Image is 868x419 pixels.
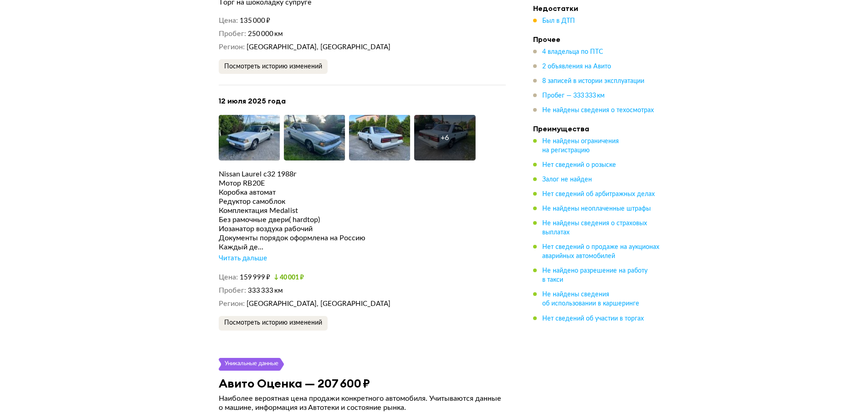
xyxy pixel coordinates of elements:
span: Залог не найден [542,176,592,183]
p: Наиболее вероятная цена продажи конкретного автомобиля. Учитываются данные о машине, информация и... [219,394,506,412]
h4: Прочее [533,35,661,44]
span: Нет сведений о продаже на аукционах аварийных автомобилей [542,244,659,259]
span: Не найдены сведения о страховых выплатах [542,220,647,236]
div: Редуктор самоблок [219,197,506,206]
span: [GEOGRAPHIC_DATA], [GEOGRAPHIC_DATA] [247,300,390,307]
span: 333 333 км [248,287,283,294]
span: Не найдены сведения о техосмотрах [542,107,654,114]
div: Иозанатор воздуха рабочий [219,224,506,233]
span: Был в ДТП [542,18,575,24]
span: 2 объявления на Авито [542,63,611,70]
img: Car Photo [219,115,280,160]
img: Car Photo [284,115,345,160]
span: Посмотреть историю изменений [224,63,322,70]
div: Документы порядок оформлена на Россию [219,233,506,243]
div: Каждый де... [219,243,506,252]
dt: Цена [219,273,238,282]
span: Не найдены ограничения на регистрацию [542,138,619,154]
small: 40 001 ₽ [274,274,304,281]
span: Не найдено разрешение на работу в такси [542,268,647,283]
h4: Недостатки [533,4,661,13]
h4: Преимущества [533,124,661,133]
span: Посмотреть историю изменений [224,320,322,326]
button: Посмотреть историю изменений [219,316,328,331]
dt: Пробег [219,29,246,39]
h4: 12 июля 2025 года [219,96,506,106]
dt: Регион [219,42,245,52]
div: + 6 [441,133,449,142]
span: Нет сведений о розыске [542,162,616,168]
span: 8 записей в истории эксплуатации [542,78,644,84]
span: Нет сведений об участии в торгах [542,315,644,321]
div: Комплектация Medalist [219,206,506,215]
span: [GEOGRAPHIC_DATA], [GEOGRAPHIC_DATA] [247,44,390,51]
div: Уникальные данные [224,358,279,371]
img: Car Photo [349,115,411,160]
span: 4 владельца по ПТС [542,49,603,55]
span: Не найдены сведения об использовании в каршеринге [542,291,639,307]
span: Нет сведений об арбитражных делах [542,191,655,197]
span: 135 000 ₽ [240,17,270,24]
div: Nissan Laurel c32 1988г [219,170,506,179]
div: Без рамочные двери( hardtop) [219,215,506,224]
div: Коробка автомат [219,188,506,197]
dt: Пробег [219,286,246,295]
div: Читать дальше [219,254,267,263]
span: Пробег — 333 333 км [542,93,605,99]
dt: Цена [219,16,238,26]
span: 250 000 км [248,31,283,37]
span: Не найдены неоплаченные штрафы [542,206,651,212]
dt: Регион [219,299,245,309]
div: Мотор RB20E [219,179,506,188]
span: 159 999 ₽ [240,274,270,281]
button: Посмотреть историю изменений [219,59,328,74]
h3: Авито Оценка — 207 600 ₽ [219,376,370,390]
